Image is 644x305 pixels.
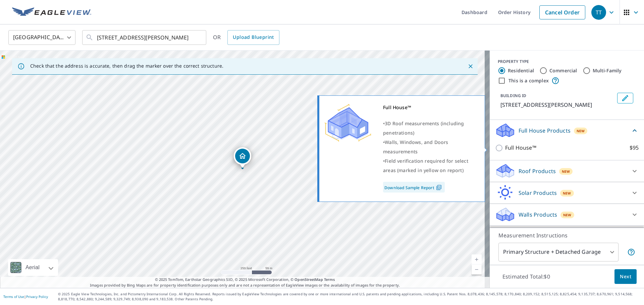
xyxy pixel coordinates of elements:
[519,189,557,197] p: Solar Products
[233,33,274,42] span: Upload Blueprint
[508,77,549,84] label: This is a complex
[627,248,635,256] span: Your report will include the primary structure and a detached garage if one exists.
[383,182,445,193] a: Download Sample Report
[614,269,637,284] button: Next
[577,128,585,134] span: New
[3,294,24,299] a: Terms of Use
[383,158,468,173] span: Field verification required for select areas (marked in yellow on report)
[466,62,475,71] button: Close
[23,259,42,276] div: Aerial
[498,231,635,239] p: Measurement Instructions
[234,147,251,168] div: Dropped pin, building 1, Residential property, 7998 Greenbriar Ln Saint Paul, MN 55125
[383,103,476,112] div: Full House™
[497,269,555,284] p: Estimated Total: $0
[539,5,585,19] a: Cancel Order
[8,28,75,47] div: [GEOGRAPHIC_DATA]
[472,264,482,275] a: Current Level 17, Zoom Out
[508,67,534,74] label: Residential
[30,63,223,69] p: Check that the address is accurate, then drag the marker over the correct structure.
[324,277,335,282] a: Terms
[383,120,464,136] span: 3D Roof measurements (including penetrations)
[383,139,448,155] span: Walls, Windows, and Doors measurements
[519,127,571,135] p: Full House Products
[498,59,636,65] div: PROPERTY TYPE
[3,295,48,299] p: |
[500,101,614,109] p: [STREET_ADDRESS][PERSON_NAME]
[58,292,641,302] p: © 2025 Eagle View Technologies, Inc. and Pictometry International Corp. All Rights Reserved. Repo...
[495,185,639,201] div: Solar ProductsNew
[617,93,633,103] button: Edit building 1
[549,67,577,74] label: Commercial
[495,163,639,179] div: Roof ProductsNew
[294,277,323,282] a: OpenStreetMap
[500,93,526,98] p: BUILDING ID
[563,190,571,196] span: New
[383,119,476,138] div: •
[630,144,639,152] p: $95
[12,7,91,17] img: EV Logo
[562,169,570,174] span: New
[591,5,606,20] div: TT
[519,211,557,219] p: Walls Products
[620,273,631,281] span: Next
[383,156,476,175] div: •
[495,123,639,138] div: Full House ProductsNew
[472,254,482,264] a: Current Level 17, Zoom In
[498,243,619,261] div: Primary Structure + Detached Garage
[563,212,572,218] span: New
[155,277,335,283] span: © 2025 TomTom, Earthstar Geographics SIO, © 2025 Microsoft Corporation, ©
[8,259,58,276] div: Aerial
[505,144,536,152] p: Full House™
[26,294,48,299] a: Privacy Policy
[593,67,622,74] label: Multi-Family
[213,30,279,45] div: OR
[383,138,476,156] div: •
[519,167,556,175] p: Roof Products
[434,184,443,190] img: Pdf Icon
[97,28,193,47] input: Search by address or latitude-longitude
[227,30,279,45] a: Upload Blueprint
[324,103,371,143] img: Premium
[495,207,639,223] div: Walls ProductsNew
